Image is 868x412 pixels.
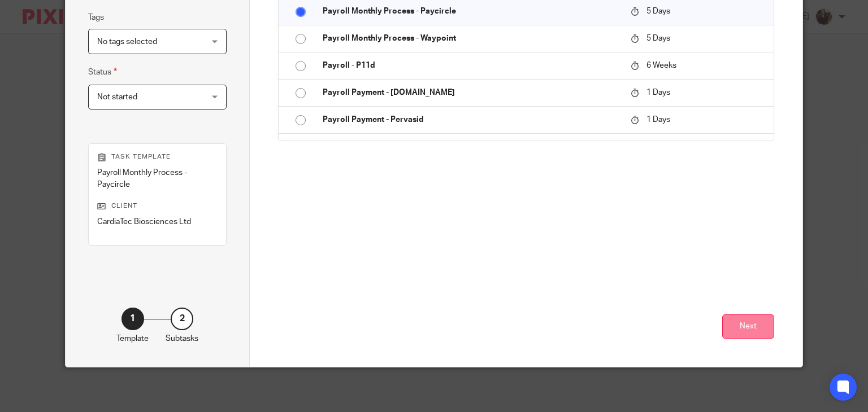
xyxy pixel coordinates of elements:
[97,152,218,161] p: Task template
[323,87,619,98] p: Payroll Payment - [DOMAIN_NAME]
[646,7,670,15] span: 5 Days
[116,333,149,344] p: Template
[323,33,619,44] p: Payroll Monthly Process - Waypoint
[88,65,117,78] label: Status
[88,12,104,23] label: Tags
[646,89,670,97] span: 1 Days
[323,60,619,71] p: Payroll - P11d
[722,314,774,339] button: Next
[121,308,144,330] div: 1
[97,201,218,211] p: Client
[166,333,198,344] p: Subtasks
[646,116,670,124] span: 1 Days
[97,38,157,46] span: No tags selected
[97,167,218,190] p: Payroll Monthly Process - Paycircle
[171,308,193,330] div: 2
[97,216,218,227] p: CardiaTec Biosciences Ltd
[323,6,619,17] p: Payroll Monthly Process - Paycircle
[97,93,137,101] span: Not started
[646,34,670,42] span: 5 Days
[646,62,676,69] span: 6 Weeks
[323,114,619,125] p: Payroll Payment - Pervasid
